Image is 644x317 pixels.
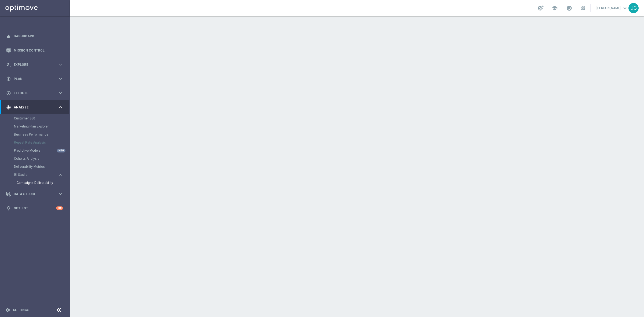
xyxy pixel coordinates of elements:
[14,29,63,43] a: Dashboard
[6,201,63,215] div: Optibot
[58,90,63,96] i: keyboard_arrow_right
[58,76,63,81] i: keyboard_arrow_right
[14,114,69,122] div: Customer 360
[6,206,63,210] button: lightbulb Optibot +10
[6,91,63,95] button: play_circle_outline Execute keyboard_arrow_right
[6,43,63,57] div: Mission Control
[6,206,11,211] i: lightbulb
[14,148,56,153] a: Predictive Models
[14,173,53,176] span: BI Studio
[14,173,63,177] button: BI Studio keyboard_arrow_right
[6,63,63,67] button: person_search Explore keyboard_arrow_right
[58,105,63,110] i: keyboard_arrow_right
[6,105,11,110] i: track_changes
[14,156,56,161] a: Cohorts Analysis
[58,62,63,67] i: keyboard_arrow_right
[13,308,29,312] a: Settings
[14,116,56,121] a: Customer 360
[6,48,63,53] button: Mission Control
[17,179,69,187] div: Campaigns Deliverability
[6,62,11,67] i: person_search
[14,130,69,139] div: Business Performance
[14,122,69,130] div: Marketing Plan Explorer
[14,92,58,95] span: Execute
[596,4,628,12] a: [PERSON_NAME]keyboard_arrow_down
[57,149,65,152] div: NEW
[622,5,628,11] span: keyboard_arrow_down
[6,34,11,39] i: equalizer
[14,139,69,147] div: Repeat Rate Analysis
[14,106,58,109] span: Analyze
[14,155,69,163] div: Cohorts Analysis
[6,76,58,81] div: Plan
[6,62,58,67] div: Explore
[14,132,56,137] a: Business Performance
[6,34,63,38] button: equalizer Dashboard
[14,171,69,187] div: BI Studio
[58,172,63,177] i: keyboard_arrow_right
[17,181,56,185] a: Campaigns Deliverability
[6,91,58,96] div: Execute
[6,76,11,81] i: gps_fixed
[14,147,69,155] div: Predictive Models
[5,308,10,312] i: settings
[6,91,11,96] i: play_circle_outline
[6,192,63,196] button: Data Studio keyboard_arrow_right
[628,3,639,13] div: JG
[58,191,63,196] i: keyboard_arrow_right
[14,163,69,171] div: Deliverability Metrics
[14,63,58,66] span: Explore
[14,165,56,169] a: Deliverability Metrics
[14,173,58,176] div: BI Studio
[6,105,58,110] div: Analyze
[6,29,63,43] div: Dashboard
[14,77,58,81] span: Plan
[552,5,558,11] span: school
[14,124,56,129] a: Marketing Plan Explorer
[14,201,56,215] a: Optibot
[6,105,63,110] button: track_changes Analyze keyboard_arrow_right
[6,77,63,81] button: gps_fixed Plan keyboard_arrow_right
[56,206,63,210] div: +10
[14,43,63,57] a: Mission Control
[14,192,58,196] span: Data Studio
[6,192,58,196] div: Data Studio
